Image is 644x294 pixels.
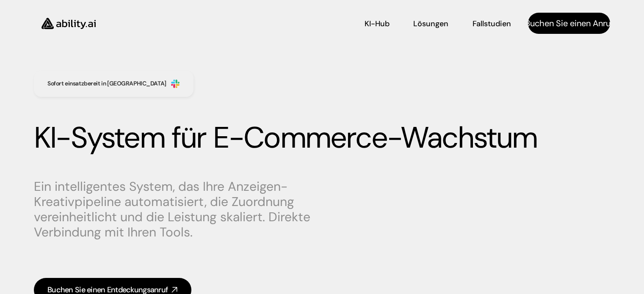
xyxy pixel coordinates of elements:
[472,16,511,31] a: Fallstudien
[413,19,448,29] font: Lösungen
[34,178,314,240] font: Ein intelligentes System, das Ihre Anzeigen-Kreativpipeline automatisiert, die Zuordnung vereinhe...
[365,16,390,31] a: KI-Hub
[413,16,449,31] a: Lösungen
[34,118,537,157] font: KI-System für E-Commerce-Wachstum
[473,19,511,29] font: Fallstudien
[47,80,166,87] font: Sofort einsatzbereit in [GEOGRAPHIC_DATA]
[525,18,614,29] font: Buchen Sie einen Anruf
[528,13,610,34] a: Buchen Sie einen Anruf
[365,19,390,29] font: KI-Hub
[108,13,610,34] nav: Hauptnavigation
